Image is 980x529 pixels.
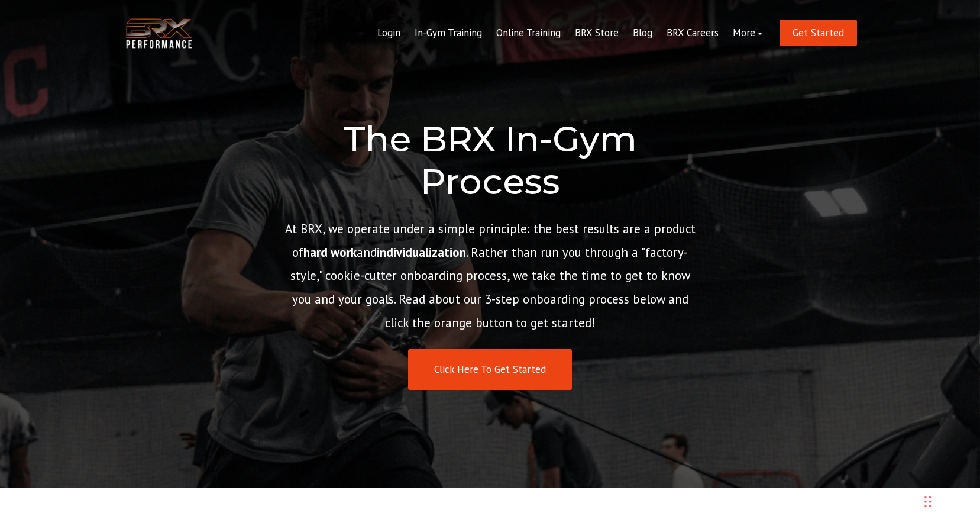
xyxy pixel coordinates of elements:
a: BRX Careers [659,19,726,47]
a: Online Training [489,19,568,47]
div: Navigation Menu [370,19,769,47]
a: Get Started [780,20,857,46]
a: Login [370,19,407,47]
a: Click Here To Get Started [408,349,572,390]
strong: individualization [377,244,466,260]
iframe: Chat Widget [812,401,980,529]
span: The BRX In-Gym Process [344,117,637,203]
strong: hard work [303,244,357,260]
a: In-Gym Training [407,19,489,47]
img: BRX Transparent Logo-2 [124,15,195,51]
a: Blog [626,19,659,47]
a: BRX Store [568,19,626,47]
span: At BRX, we operate under a simple principle: the best results are a product of and . Rather than ... [285,221,696,331]
div: Drag [924,484,932,520]
a: More [726,19,769,47]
